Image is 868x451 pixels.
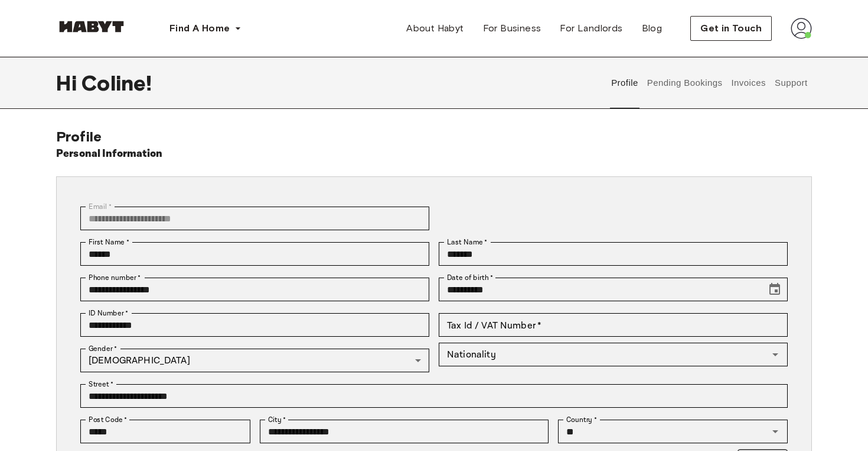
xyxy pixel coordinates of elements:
div: You can't change your email address at the moment. Please reach out to customer support in case y... [80,207,429,230]
a: For Landlords [550,17,632,40]
button: Invoices [730,57,767,109]
label: ID Number [89,308,128,318]
span: Profile [56,128,102,145]
button: Open [767,346,784,363]
label: Post Code [89,414,128,425]
div: [DEMOGRAPHIC_DATA] [80,349,429,372]
button: Find A Home [160,17,251,40]
label: Gender [89,343,117,354]
label: City [268,414,286,425]
span: Get in Touch [700,21,762,36]
span: Find A Home [169,21,230,36]
label: Country [566,414,597,425]
button: Open [767,423,784,440]
div: user profile tabs [607,57,812,109]
span: For Landlords [560,21,622,36]
h6: Personal Information [56,146,163,162]
img: avatar [791,18,812,39]
span: Blog [642,21,663,36]
button: Support [773,57,809,109]
label: Street [89,379,113,389]
a: For Business [474,17,551,40]
button: Pending Bookings [645,57,724,109]
span: For Business [483,21,541,36]
label: Date of birth [447,272,493,283]
label: Phone number [89,272,141,283]
span: Coline ! [81,70,152,95]
button: Get in Touch [690,16,772,41]
button: Profile [610,57,640,109]
a: About Habyt [397,17,473,40]
label: Email [89,201,112,212]
label: First Name [89,237,129,247]
span: About Habyt [406,21,464,36]
span: Hi [56,70,81,95]
label: Last Name [447,237,488,247]
a: Blog [632,17,672,40]
button: Choose date, selected date is Aug 27, 2003 [763,278,787,301]
img: Habyt [56,21,127,33]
